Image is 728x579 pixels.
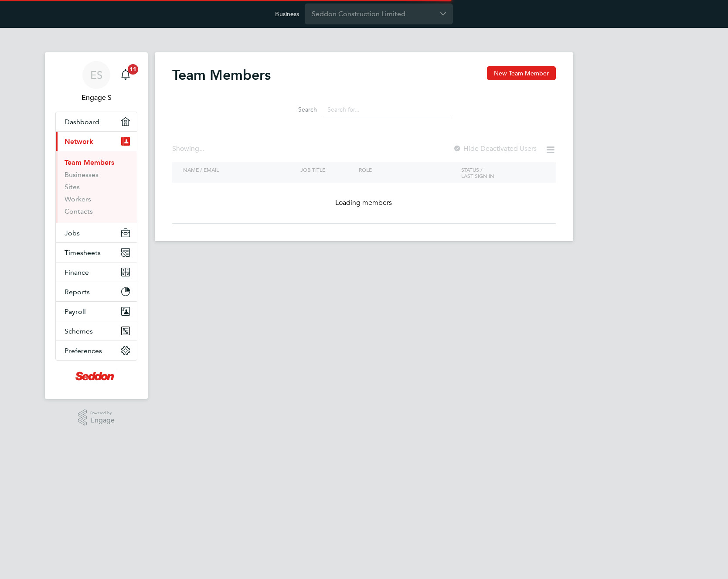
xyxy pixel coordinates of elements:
[65,307,86,316] span: Payroll
[55,369,137,383] a: Go to home page
[172,66,271,84] h2: Team Members
[65,170,99,179] a: Businesses
[323,101,450,118] input: Search for...
[56,132,137,151] button: Network
[65,347,102,355] span: Preferences
[65,195,91,203] a: Workers
[117,61,134,89] a: 11
[199,144,204,153] span: ...
[56,243,137,262] button: Timesheets
[78,409,115,426] a: Powered byEngage
[65,249,101,257] span: Timesheets
[55,92,137,103] span: Engage S
[56,262,137,282] button: Finance
[453,144,537,153] label: Hide Deactivated Users
[55,61,137,103] a: ESEngage S
[45,52,148,399] nav: Main navigation
[65,137,93,146] span: Network
[56,302,137,321] button: Payroll
[65,118,99,126] span: Dashboard
[65,183,80,191] a: Sites
[56,341,137,360] button: Preferences
[90,409,115,417] span: Powered by
[487,66,556,80] button: New Team Member
[172,144,206,153] div: Showing
[65,288,90,296] span: Reports
[65,229,80,237] span: Jobs
[56,321,137,341] button: Schemes
[56,223,137,242] button: Jobs
[65,268,89,276] span: Finance
[128,64,138,75] span: 11
[56,151,137,223] div: Network
[90,417,115,424] span: Engage
[90,69,102,81] span: ES
[65,327,93,335] span: Schemes
[275,10,299,18] label: Business
[278,106,317,113] label: Search
[65,207,93,215] a: Contacts
[56,112,137,131] a: Dashboard
[65,158,114,167] a: Team Members
[56,282,137,301] button: Reports
[75,369,117,383] img: seddonconstruction-logo-retina.png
